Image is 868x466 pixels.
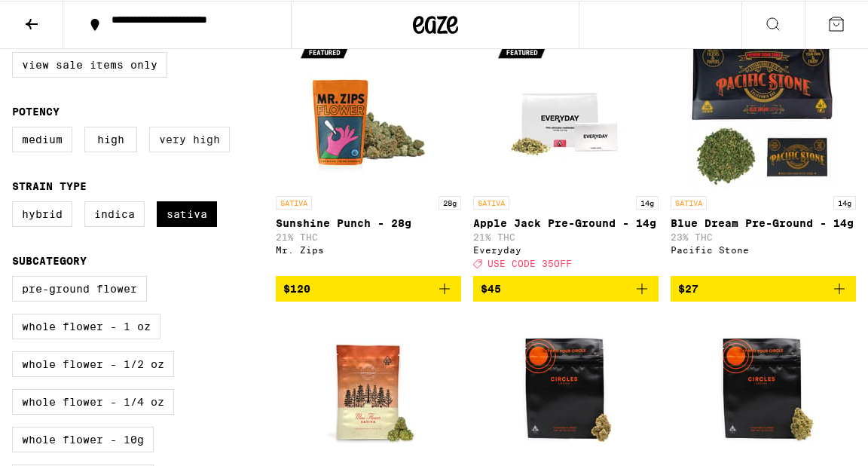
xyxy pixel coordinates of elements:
[12,275,147,301] label: Pre-ground Flower
[12,51,167,77] label: View Sale Items Only
[671,37,856,275] a: Open page for Blue Dream Pre-Ground - 14g from Pacific Stone
[473,231,659,241] p: 21% THC
[678,282,698,294] span: $27
[157,201,217,226] label: Sativa
[833,195,856,209] p: 14g
[671,231,856,241] p: 23% THC
[12,313,160,339] label: Whole Flower - 1 oz
[487,258,572,268] span: USE CODE 35OFF
[12,179,87,192] legend: Strain Type
[439,195,461,209] p: 28g
[671,216,856,228] p: Blue Dream Pre-Ground - 14g
[688,37,839,188] img: Pacific Stone - Blue Dream Pre-Ground - 14g
[671,244,856,254] div: Pacific Stone
[12,126,72,152] label: Medium
[473,195,509,209] p: SATIVA
[12,351,174,376] label: Whole Flower - 1/2 oz
[276,216,461,228] p: Sunshine Punch - 28g
[283,282,310,294] span: $120
[12,426,154,452] label: Whole Flower - 10g
[84,201,145,226] label: Indica
[276,275,461,301] button: Add to bag
[12,388,174,414] label: Whole Flower - 1/4 oz
[491,313,641,464] img: Circles Base Camp - Grape Sorbet - 7g
[12,201,72,226] label: Hybrid
[276,231,461,241] p: 21% THC
[293,37,444,188] img: Mr. Zips - Sunshine Punch - 28g
[473,216,659,228] p: Apple Jack Pre-Ground - 14g
[276,195,312,209] p: SATIVA
[293,313,444,464] img: Humboldt Farms - Papaya Bomb Mini's - 7g
[149,126,230,152] label: Very High
[9,11,108,23] span: Hi. Need any help?
[12,254,87,266] legend: Subcategory
[12,105,60,117] legend: Potency
[473,37,659,275] a: Open page for Apple Jack Pre-Ground - 14g from Everyday
[84,126,137,152] label: High
[636,195,659,209] p: 14g
[276,37,461,275] a: Open page for Sunshine Punch - 28g from Mr. Zips
[491,37,641,188] img: Everyday - Apple Jack Pre-Ground - 14g
[671,195,707,209] p: SATIVA
[671,275,856,301] button: Add to bag
[481,282,501,294] span: $45
[473,244,659,254] div: Everyday
[276,244,461,254] div: Mr. Zips
[473,275,659,301] button: Add to bag
[688,313,839,464] img: Circles Base Camp - Sunblessed Blue - 7g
